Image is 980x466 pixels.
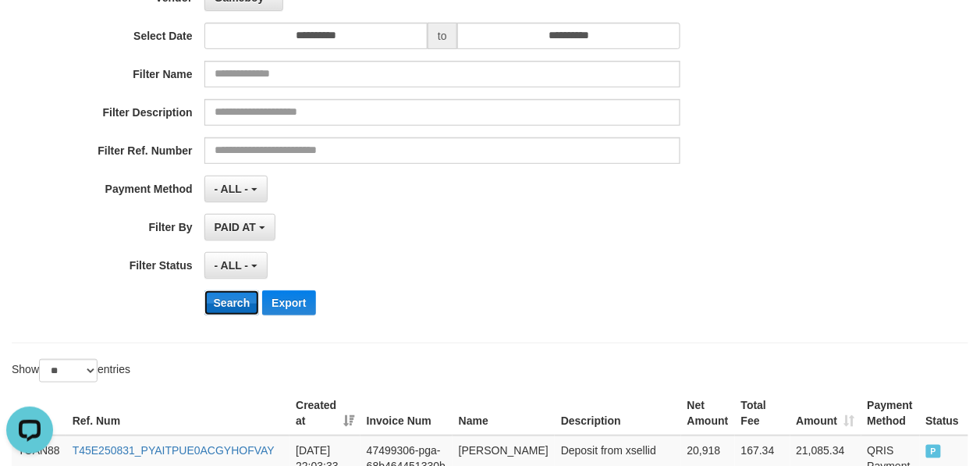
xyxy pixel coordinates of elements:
th: Created at: activate to sort column ascending [289,391,360,436]
span: - ALL - [215,259,249,272]
button: - ALL - [204,252,268,279]
button: Export [262,290,315,315]
a: T45E250831_PYAITPUE0ACGYHOFVAY [73,444,275,457]
th: Payment Method [861,391,920,436]
th: Net Amount [681,391,735,436]
button: Open LiveChat chat widget [6,6,53,53]
label: Show entries [12,359,130,382]
span: - ALL - [215,183,249,195]
span: to [428,23,457,49]
button: - ALL - [204,176,268,202]
span: PAID AT [215,221,256,233]
span: PAID [926,445,942,458]
button: PAID AT [204,214,275,240]
th: Name [453,391,555,436]
th: Invoice Num [360,391,453,436]
th: Ref. Num [66,391,290,436]
th: Game [12,391,66,436]
th: Total Fee [735,391,790,436]
button: Search [204,290,260,315]
th: Status [920,391,968,436]
th: Description [555,391,681,436]
select: Showentries [39,359,98,382]
th: Amount: activate to sort column ascending [790,391,861,436]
